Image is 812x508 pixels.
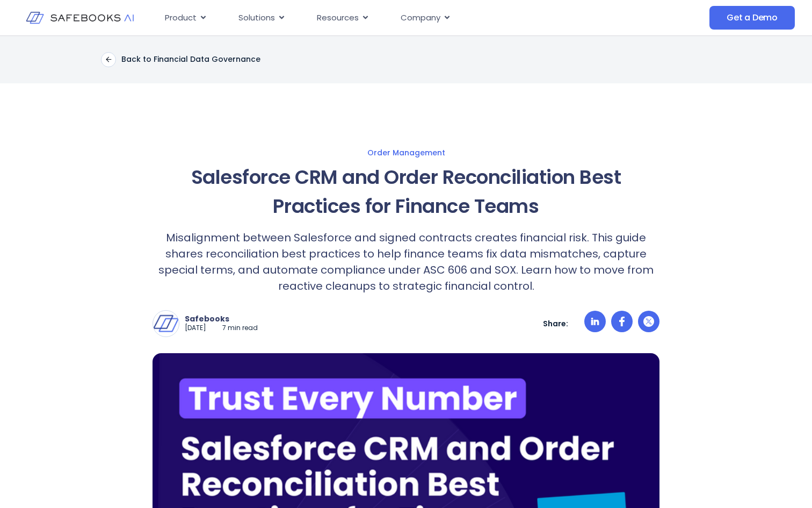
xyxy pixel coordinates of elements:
[153,230,659,294] p: Misalignment between Salesforce and signed contracts creates financial risk. This guide shares re...
[317,12,359,24] span: Resources
[709,6,795,30] a: Get a Demo
[185,324,206,333] p: [DATE]
[165,12,197,24] span: Product
[238,12,275,24] span: Solutions
[185,314,258,324] p: Safebooks
[153,163,659,221] h1: Salesforce CRM and Order Reconciliation Best Practices for Finance Teams
[543,319,568,328] p: Share:
[401,12,440,24] span: Company
[153,311,179,337] img: Safebooks
[156,8,618,28] div: Menu Toggle
[121,54,260,64] p: Back to Financial Data Governance
[156,8,618,28] nav: Menu
[47,148,765,158] a: Order Management
[101,52,260,67] a: Back to Financial Data Governance
[727,12,778,23] span: Get a Demo
[222,324,258,333] p: 7 min read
